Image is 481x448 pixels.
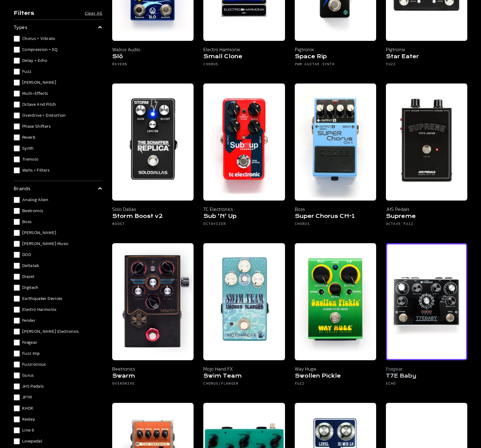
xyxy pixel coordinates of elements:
input: Overdrive + Distortion [14,112,20,119]
input: Diezel [14,274,20,280]
summary: brands [14,185,102,192]
a: Boss Super Chorus CH-1 Boss Super Chorus CH-1 Chorus [295,84,376,233]
input: Gurus [14,372,20,379]
span: Lovepedal [22,438,42,444]
p: Foxgear [386,365,467,372]
input: Beetronics [14,208,20,214]
h4: Filters [14,10,34,17]
span: JPTR [22,394,32,400]
input: [PERSON_NAME] [14,80,20,86]
p: JHS Pedals [386,205,467,213]
h5: Star Eater [386,53,467,62]
input: Fuzz Imp [14,350,20,357]
h5: T7E Baby [386,372,467,381]
span: [PERSON_NAME] [22,230,56,236]
span: Beetronics [22,208,43,214]
h6: Reverb [112,62,194,69]
input: Fuzz [14,69,20,75]
input: Foxgear [14,340,20,346]
span: [PERSON_NAME] Music [22,241,69,247]
input: [PERSON_NAME] Music [14,241,20,247]
h5: Space Rip [295,53,376,62]
span: Earthquaker Devices [22,296,62,302]
input: [PERSON_NAME] Electronics [14,329,20,335]
input: Fuzzrocious [14,361,20,368]
a: Way Huge Swollen Pickle Way Huge Swollen Pickle Fuzz [295,243,376,393]
input: Octave and Pitch [14,101,20,108]
h5: Slö [112,53,194,62]
input: Phase Shifters [14,123,20,130]
input: Boss [14,219,20,225]
input: Lovepedal [14,438,20,444]
input: Fender [14,318,20,324]
p: brands [14,185,30,192]
p: Solo Dallas [112,205,194,213]
img: Swarm beetronics top down view [112,243,194,360]
span: Multi-Effects [22,91,48,97]
img: TC Electronic Sub'N'Up [203,84,285,201]
p: Pigtronix [386,46,467,53]
span: Delay + Echo [22,58,47,64]
input: Compression + EQ [14,47,20,53]
span: Deltalab [22,263,39,269]
img: Boss Super Chorus CH-1 [295,84,376,201]
a: Mojohand FX Swim Team Mojo Hand FX Swim Team Chorus/Flanger [203,243,285,393]
span: Foxgear [22,340,37,346]
input: DOD [14,252,20,258]
input: JPTR [14,394,20,400]
a: Swarm beetronics top down view Beetronics Swarm Overdrive [112,243,194,393]
input: Reverb [14,134,20,140]
p: Mojo Hand FX [203,365,285,372]
h6: Fuzz [295,381,376,388]
h6: Echo [386,381,467,388]
h5: Storm Boost v2 [112,213,194,221]
h6: Chorus [295,221,376,229]
span: DOD [22,252,31,258]
p: types [14,23,27,31]
img: JHS Pedals Supreme [386,84,467,201]
input: Wahs + Filters [14,167,20,173]
p: Boss [295,205,376,213]
h6: Octavizer [203,221,285,229]
img: Foxgear T7E Baby [386,243,467,360]
span: Fuzzrocious [22,361,46,368]
span: Digitech [22,285,38,291]
h6: Boost [112,221,194,229]
span: Fuzz [22,69,31,75]
span: Fuzz Imp [22,350,40,357]
input: Earthquaker Devices [14,296,20,302]
img: Way Huge Swollen Pickle [295,243,376,360]
img: Solo Dallas Storm Boost v2 [112,84,194,201]
span: KHDK [22,405,34,411]
a: TC Electronic Sub'N'Up TC Electronics Sub 'N' Up Octavizer [203,84,285,233]
p: Pigtronix [295,46,376,53]
input: [PERSON_NAME] [14,230,20,236]
p: Way Huge [295,365,376,372]
button: Clear All [85,10,102,16]
input: Line 6 [14,427,20,433]
p: Electro Harmonix [203,46,285,53]
span: Keeley [22,416,35,422]
span: Line 6 [22,427,34,433]
span: [PERSON_NAME] Electronics [22,329,79,335]
span: Tremolo [22,156,38,162]
h5: Swarm [112,372,194,381]
h5: Small Clone [203,53,285,62]
h5: Supreme [386,213,467,221]
a: Foxgear T7E Baby Foxgear T7E Baby Echo [386,243,467,393]
span: Reverb [22,134,35,140]
input: Synth [14,145,20,151]
span: Diezel [22,274,34,280]
span: Octave and Pitch [22,101,56,108]
a: Solo Dallas Storm Boost v2 Solo Dallas Storm Boost v2 Boost [112,84,194,233]
h6: Octave Fuzz [386,221,467,229]
span: JHS Pedals [22,383,44,389]
h6: Chorus [203,62,285,69]
input: Multi-Effects [14,91,20,97]
span: Phase Shifters [22,123,51,130]
span: Gurus [22,372,34,379]
input: Tremolo [14,156,20,162]
p: Walrus Audio [112,46,194,53]
span: Boss [22,219,31,225]
input: Analog Alien [14,197,20,203]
